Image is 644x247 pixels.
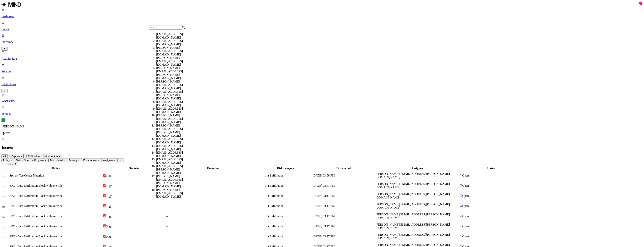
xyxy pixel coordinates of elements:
[3,155,6,158] span: All
[11,155,22,158] span: Exposure
[462,225,469,228] span: Open
[103,204,106,207] img: severity-high.svg
[375,167,459,170] div: Assignee
[375,182,450,189] span: [PERSON_NAME][EMAIL_ADDRESS][PERSON_NAME][DOMAIN_NAME]
[103,235,106,238] img: severity-high.svg
[166,167,259,170] div: Resource
[2,118,5,122] span: EL
[156,144,193,151] div: [EMAIL_ADDRESS][DOMAIN_NAME]
[156,164,193,175] div: [EMAIL_ADDRESS][PERSON_NAME][DOMAIN_NAME]
[312,174,335,177] span: [DATE] 03:58 PM
[10,194,62,197] span: SPC - Data Exfiltration Block with override
[83,159,97,162] span: Environment
[460,184,462,187] img: status-open.svg
[156,151,193,158] div: [EMAIL_ADDRESS][DOMAIN_NAME]
[462,194,469,197] span: Open
[156,124,193,137] div: [PERSON_NAME][EMAIL_ADDRESS][PERSON_NAME][DOMAIN_NAME]
[156,80,193,90] div: [PERSON_NAME][EMAIL_ADDRESS][DOMAIN_NAME]
[460,167,522,170] div: Status
[2,63,642,73] a: Policies
[156,158,193,164] div: [EMAIL_ADDRESS][DOMAIN_NAME]
[106,184,112,187] span: High
[2,176,5,177] button: Select row
[106,225,112,228] span: High
[106,174,112,177] span: High
[106,235,112,238] span: High
[312,184,335,187] span: [DATE] 03:41 PM
[267,235,312,238] div: Exfiltration
[460,225,462,227] img: status-open.svg
[375,213,450,219] span: [PERSON_NAME][EMAIL_ADDRESS][PERSON_NAME][DOMAIN_NAME]
[103,224,106,227] img: severity-high.svg
[3,159,10,162] span: Policy
[156,46,193,56] div: [PERSON_NAME][EMAIL_ADDRESS][DOMAIN_NAME]
[103,174,106,177] img: severity-high.svg
[375,172,450,179] span: [PERSON_NAME][EMAIL_ADDRESS][PERSON_NAME][DOMAIN_NAME]
[46,155,61,158] span: Insider threat
[460,174,462,177] img: status-open.svg
[312,204,335,208] span: [DATE] 03:17 PM
[2,21,642,31] a: Issues
[2,99,642,103] p: What's new
[460,214,462,217] img: status-open.svg
[267,204,312,208] div: Exfiltration
[2,34,642,50] a: Inventory
[50,159,63,162] span: Discovered
[103,167,166,170] div: Severity
[2,83,642,86] p: Integrations
[16,159,44,162] span: Status: Open, In Progress
[10,167,102,170] div: Policy
[106,215,112,218] span: High
[156,188,193,198] div: [PERSON_NAME][EMAIL_ADDRESS][DOMAIN_NAME]
[156,66,193,80] div: [PERSON_NAME][EMAIL_ADDRESS][PERSON_NAME][DOMAIN_NAME]
[10,235,62,238] span: SPC - Data Exfiltration Block with override
[156,107,193,114] div: [EMAIL_ADDRESS][DOMAIN_NAME]
[156,33,193,39] div: [EMAIL_ADDRESS][DOMAIN_NAME]
[2,237,5,238] button: Select row
[156,39,193,46] div: [EMAIL_ADDRESS][DOMAIN_NAME]
[375,233,450,240] span: [PERSON_NAME][EMAIL_ADDRESS][PERSON_NAME][DOMAIN_NAME]
[106,194,112,198] span: High
[2,112,642,115] p: Settings
[267,194,312,198] div: Exfiltration
[156,56,193,66] div: [PERSON_NAME][EMAIL_ADDRESS][DOMAIN_NAME]
[2,227,5,228] button: Select row
[2,57,642,60] p: Activity Log
[460,194,462,197] img: status-open.svg
[462,184,469,187] span: Open
[2,70,642,73] p: Policies
[460,235,462,237] img: status-open.svg
[460,204,462,207] img: status-open.svg
[312,235,335,238] span: [DATE] 03:17 PM
[267,174,312,177] div: Exfiltration
[267,214,312,218] div: Exfiltration
[10,214,62,218] span: SPC - Data Exfiltration Block with override
[2,145,642,150] h2: Issues
[2,40,642,44] p: Inventory
[10,225,62,228] span: SPC - Data Exfiltration Block with override
[2,2,642,8] a: MIND
[156,90,193,100] div: [EMAIL_ADDRESS][PERSON_NAME][DOMAIN_NAME]
[375,192,450,199] span: [PERSON_NAME][EMAIL_ADDRESS][PERSON_NAME][DOMAIN_NAME]
[103,214,106,217] img: severity-high.svg
[639,2,642,5] div: 1
[462,214,469,218] span: Open
[103,159,114,162] span: Assignee
[149,26,182,30] input: Search
[103,184,106,187] img: severity-high.svg
[2,217,5,218] button: Select row
[10,204,62,208] span: SPC - Data Exfiltration Block with override
[375,223,450,230] span: [PERSON_NAME][EMAIL_ADDRESS][PERSON_NAME][DOMAIN_NAME]
[156,137,193,144] div: [EMAIL_ADDRESS][DOMAIN_NAME]
[2,76,642,92] a: Integrations
[2,51,642,60] a: Activity Log
[2,206,5,208] button: Select row
[312,194,335,197] span: [DATE] 03:17 PM
[267,225,312,228] div: Exfiltration
[462,204,469,208] span: Open
[312,167,375,170] div: Discovered
[156,114,193,124] div: [PERSON_NAME][EMAIL_ADDRESS][DOMAIN_NAME]
[312,225,335,228] span: [DATE] 03:17 PM
[2,2,21,8] img: MIND
[10,174,44,177] span: Spirent-TestCenter Materials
